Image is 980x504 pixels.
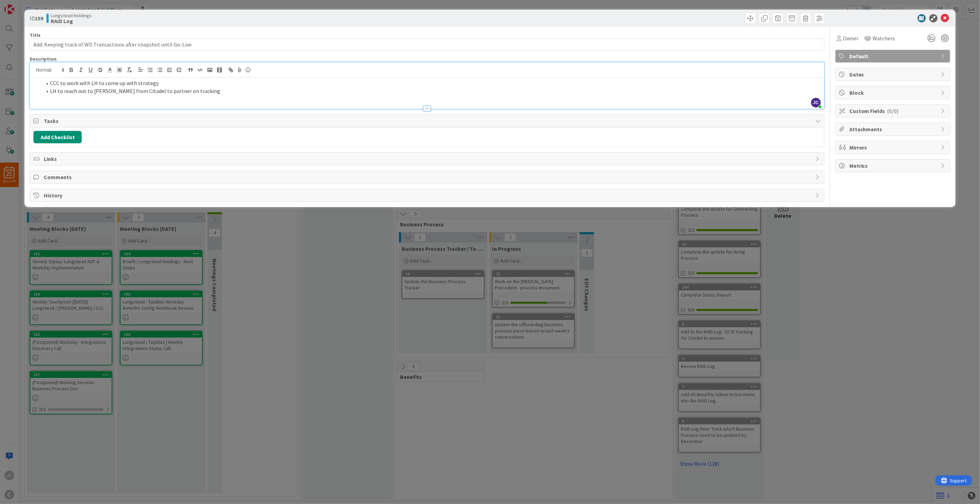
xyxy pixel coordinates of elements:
span: History [44,191,812,199]
span: Description [30,56,57,62]
span: Comments [44,173,812,181]
span: ID [30,14,43,22]
li: LH to reach out to [PERSON_NAME] from Citadel to partner on tracking [42,87,821,95]
input: type card name here... [30,38,825,51]
span: Tasks [44,117,812,125]
span: Owner [843,34,858,42]
li: CCC to work with LH to come up with strategy [42,79,821,87]
span: Metrics [849,162,938,170]
span: Default [849,52,938,60]
span: Dates [849,70,938,79]
span: Support [14,1,31,9]
label: Title [30,32,41,38]
span: ( 0/0 ) [887,107,899,114]
span: Attachments [849,125,938,133]
span: Watchers [873,34,895,42]
span: Links [44,155,812,163]
b: RAID Log [51,18,92,24]
button: Add Checklist [33,131,82,143]
span: Longstead Holdings [51,13,92,18]
b: 159 [35,15,43,22]
span: Mirrors [849,143,938,152]
span: Block [849,89,938,97]
span: JC [811,98,821,107]
span: Custom Fields [849,107,938,115]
